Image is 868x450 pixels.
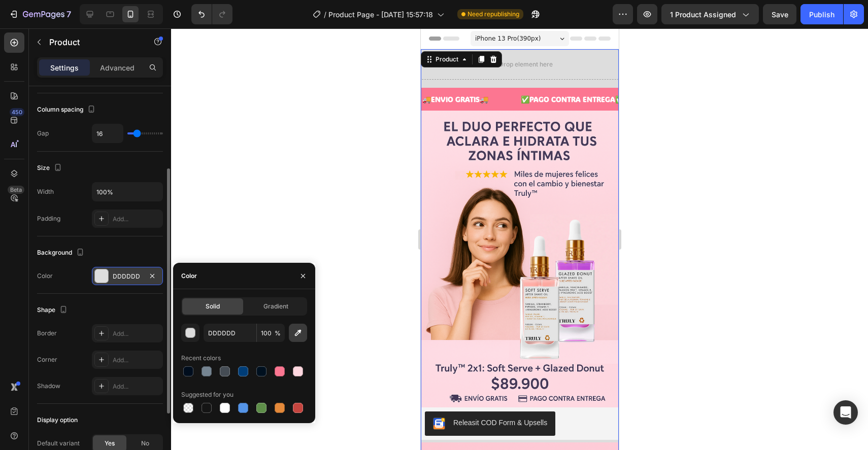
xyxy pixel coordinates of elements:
[275,329,281,338] span: %
[809,9,834,20] div: Publish
[37,246,86,260] div: Background
[181,390,233,399] div: Suggested for you
[50,62,79,73] p: Settings
[4,383,135,407] button: Releasit COD Form & Upsells
[421,28,619,450] iframe: Design area
[141,439,149,448] span: No
[37,303,70,317] div: Shape
[92,124,123,143] input: Auto
[800,4,843,24] button: Publish
[37,129,49,138] div: Gap
[49,36,136,48] p: Product
[66,8,71,20] p: 7
[37,439,80,448] div: Default variant
[324,9,326,20] span: /
[113,329,160,338] div: Add...
[670,9,736,20] span: 1 product assigned
[10,108,24,116] div: 450
[113,382,160,391] div: Add...
[833,400,858,425] div: Open Intercom Messenger
[8,186,24,194] div: Beta
[4,4,76,24] button: 7
[113,272,142,281] div: DDDDDD
[32,389,126,400] div: Releasit COD Form & Upsells
[37,161,64,175] div: Size
[37,103,97,117] div: Column spacing
[328,9,433,20] span: Product Page - [DATE] 15:57:18
[772,10,788,19] span: Save
[37,355,57,364] div: Corner
[37,382,60,391] div: Shadow
[181,271,197,281] div: Color
[191,4,232,24] div: Undo/Redo
[181,354,221,363] div: Recent colors
[100,62,135,73] p: Advanced
[113,215,160,224] div: Add...
[661,4,759,24] button: 1 product assigned
[37,416,78,425] div: Display option
[468,10,519,19] span: Need republishing
[37,187,54,196] div: Width
[204,324,256,342] input: Eg: FFFFFF
[206,302,220,311] span: Solid
[763,4,796,24] button: Save
[37,271,53,281] div: Color
[37,214,60,223] div: Padding
[13,26,40,36] div: Product
[100,64,203,77] p: ✅PAGO CONTRA ENTREGA✅
[105,439,115,448] span: Yes
[37,329,57,338] div: Border
[12,389,24,401] img: CKKYs5695_ICEAE=.webp
[113,356,160,365] div: Add...
[263,302,288,311] span: Gradient
[92,183,162,201] input: Auto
